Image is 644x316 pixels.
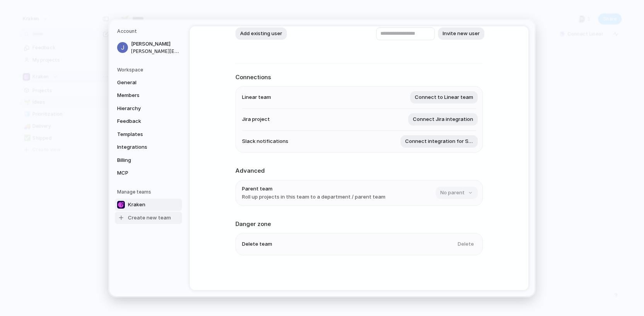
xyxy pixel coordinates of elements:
a: Templates [115,128,182,140]
span: Parent team [242,185,385,192]
a: Create new team [115,211,182,224]
a: Connect to Linear team [410,91,476,104]
span: Create new team [128,214,171,221]
a: General [115,76,182,88]
span: Connect Jira integration [413,116,473,123]
button: Connect Jira integration [408,113,478,126]
a: MCP [115,167,182,179]
h2: Danger zone [235,219,483,228]
span: Jira project [242,116,270,123]
span: Integrations [117,143,167,151]
span: General [117,78,167,86]
span: Feedback [117,117,167,125]
h2: Connections [235,73,483,82]
span: Slack notifications [242,138,288,145]
h5: Workspace [117,66,182,73]
a: Billing [115,154,182,166]
span: Connect to Linear team [415,93,473,101]
span: MCP [117,169,167,177]
a: Integrations [115,141,182,153]
a: Kraken [115,198,182,211]
span: Delete team [242,240,272,248]
span: Hierarchy [117,104,167,112]
a: [PERSON_NAME][PERSON_NAME][EMAIL_ADDRESS][PERSON_NAME][DOMAIN_NAME] [115,38,182,57]
button: Connect to Linear team [410,91,478,104]
a: Connect Jira integration [408,113,476,126]
button: Add existing user [235,27,287,40]
a: Members [115,89,182,102]
span: Kraken [128,200,145,208]
button: Invite new user [438,27,484,40]
span: [PERSON_NAME][EMAIL_ADDRESS][PERSON_NAME][DOMAIN_NAME] [131,48,181,54]
h5: Account [117,28,182,35]
h2: Advanced [235,166,483,175]
span: Members [117,92,167,99]
a: Feedback [115,115,182,127]
span: Templates [117,130,167,138]
a: Hierarchy [115,102,182,114]
span: Billing [117,156,167,164]
span: Connect integration for Slack [405,138,473,145]
h5: Manage teams [117,188,182,195]
span: Linear team [242,93,271,101]
span: Roll up projects in this team to a department / parent team [242,193,385,201]
button: Connect integration for Slack [400,135,478,148]
span: [PERSON_NAME] [131,40,181,48]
